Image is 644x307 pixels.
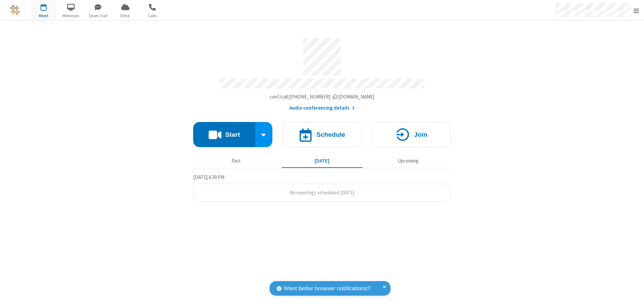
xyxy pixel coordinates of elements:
[113,13,138,19] span: Drive
[193,173,451,202] section: Today's Meetings
[58,13,84,19] span: Webinars
[86,13,111,19] span: Team Chat
[10,5,20,15] img: QA Selenium DO NOT DELETE OR CHANGE
[225,131,240,138] h4: Start
[270,93,375,101] button: Copy my meeting room linkCopy my meeting room link
[270,94,375,100] span: Copy my meeting room link
[193,122,255,147] button: Start
[289,189,355,196] span: No meetings scheduled [DATE]
[372,122,451,147] button: Join
[193,174,224,180] span: [DATE] 6:39 PM
[414,131,427,138] h4: Join
[282,155,363,167] button: [DATE]
[140,13,165,19] span: Calls
[282,122,362,147] button: Schedule
[31,13,56,19] span: Meet
[316,131,345,138] h4: Schedule
[368,155,448,167] button: Upcoming
[627,290,639,302] iframe: Chat
[196,155,277,167] button: Past
[284,284,370,293] span: Want better browser notifications?
[193,33,451,112] section: Account details
[255,122,273,147] div: Start conference options
[289,104,355,112] button: Audio conferencing details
